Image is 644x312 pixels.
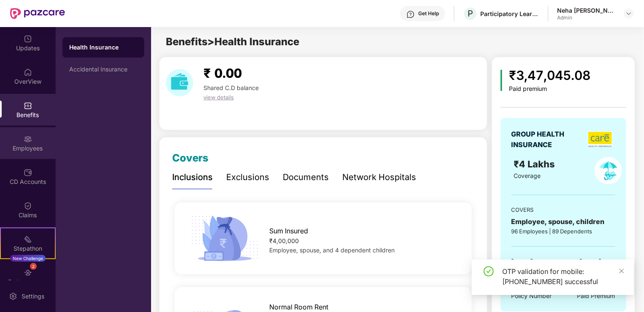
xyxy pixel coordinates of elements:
img: download [166,69,193,96]
div: Health Insurance [69,43,138,52]
span: Coverage [514,172,541,179]
div: Network Hospitals [342,171,416,184]
span: Benefits > Health Insurance [166,36,299,48]
div: Employee, spouse, children [511,216,615,227]
div: Accidental Insurance [69,66,138,73]
div: Settings [19,292,47,301]
div: Stepathon [1,244,55,253]
div: COVERS [511,205,615,214]
div: New Challenge [10,255,46,262]
span: check-circle [484,266,494,276]
span: P [468,8,473,19]
div: 96 Employees | 89 Dependents [511,227,615,235]
img: svg+xml;base64,PHN2ZyBpZD0iQmVuZWZpdHMiIHhtbG5zPSJodHRwOi8vd3d3LnczLm9yZy8yMDAwL3N2ZyIgd2lkdGg9Ij... [24,101,32,110]
span: ₹4 Lakhs [514,159,557,170]
img: svg+xml;base64,PHN2ZyBpZD0iVXBkYXRlZCIgeG1sbnM9Imh0dHA6Ly93d3cudzMub3JnLzIwMDAvc3ZnIiB3aWR0aD0iMj... [24,35,32,43]
span: view details [203,94,234,101]
span: ₹ 0.00 [203,66,242,81]
img: svg+xml;base64,PHN2ZyB4bWxucz0iaHR0cDovL3d3dy53My5vcmcvMjAwMC9zdmciIHdpZHRoPSIyMSIgaGVpZ2h0PSIyMC... [24,235,32,244]
div: GROUP HEALTH INSURANCE [511,129,585,150]
img: svg+xml;base64,PHN2ZyBpZD0iRW1wbG95ZWVzIiB4bWxucz0iaHR0cDovL3d3dy53My5vcmcvMjAwMC9zdmciIHdpZHRoPS... [24,135,32,143]
img: insurerLogo [588,131,612,148]
img: svg+xml;base64,PHN2ZyBpZD0iQ2xhaW0iIHhtbG5zPSJodHRwOi8vd3d3LnczLm9yZy8yMDAwL3N2ZyIgd2lkdGg9IjIwIi... [24,202,32,210]
div: Paid premium [509,85,590,93]
img: svg+xml;base64,PHN2ZyBpZD0iU2V0dGluZy0yMHgyMCIgeG1sbnM9Imh0dHA6Ly93d3cudzMub3JnLzIwMDAvc3ZnIiB3aW... [9,292,17,301]
img: svg+xml;base64,PHN2ZyBpZD0iRHJvcGRvd24tMzJ4MzIiIHhtbG5zPSJodHRwOi8vd3d3LnczLm9yZy8yMDAwL3N2ZyIgd2... [625,10,632,17]
span: Employee, spouse, and 4 dependent children [269,246,395,254]
img: icon [501,70,503,91]
div: Get Help [418,10,439,17]
div: Inclusions [172,171,213,184]
div: ₹3,47,045.08 [509,66,590,85]
img: svg+xml;base64,PHN2ZyBpZD0iSGVscC0zMngzMiIgeG1sbnM9Imh0dHA6Ly93d3cudzMub3JnLzIwMDAvc3ZnIiB3aWR0aD... [406,10,415,19]
span: close [619,268,625,274]
span: Covers [172,152,208,164]
img: svg+xml;base64,PHN2ZyBpZD0iRW5kb3JzZW1lbnRzIiB4bWxucz0iaHR0cDovL3d3dy53My5vcmcvMjAwMC9zdmciIHdpZH... [24,268,32,277]
div: 2 [30,263,37,270]
img: svg+xml;base64,PHN2ZyBpZD0iQ0RfQWNjb3VudHMiIGRhdGEtbmFtZT0iQ0QgQWNjb3VudHMiIHhtbG5zPSJodHRwOi8vd3... [24,168,32,177]
img: icon [188,213,261,264]
div: ₹4,00,000 [269,236,458,246]
div: Exclusions [226,171,269,184]
div: Participatory Learning and action network foundation [480,10,539,18]
span: Sum Insured [269,226,308,236]
img: policyIcon [595,157,622,184]
span: [DATE] [580,257,602,267]
div: Documents [283,171,329,184]
span: [DATE] [511,257,533,267]
span: Shared C.D balance [203,84,259,91]
img: svg+xml;base64,PHN2ZyBpZD0iSG9tZSIgeG1sbnM9Imh0dHA6Ly93d3cudzMub3JnLzIwMDAvc3ZnIiB3aWR0aD0iMjAiIG... [24,68,32,77]
div: Admin [557,14,616,21]
div: OTP validation for mobile: [PHONE_NUMBER] successful [502,266,624,287]
img: New Pazcare Logo [10,8,65,19]
div: Neha [PERSON_NAME] [557,6,616,14]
